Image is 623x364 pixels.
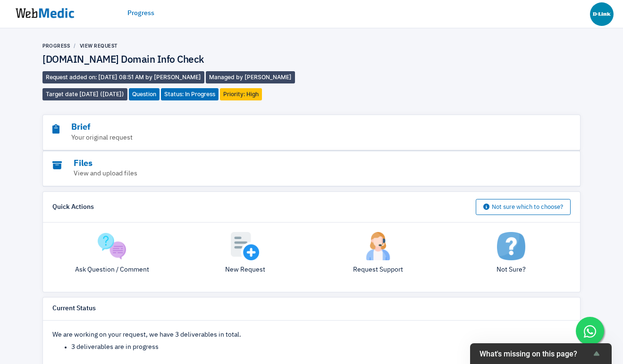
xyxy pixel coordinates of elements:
[80,43,118,49] a: View Request
[497,232,525,260] img: not-sure.png
[476,199,571,215] button: Not sure which to choose?
[161,88,219,100] span: Status: In Progress
[127,8,154,18] a: Progress
[231,232,259,260] img: add.png
[452,265,571,275] p: Not Sure?
[129,88,160,100] span: Question
[52,330,571,340] p: We are working on your request, we have 3 deliverables in total.
[42,88,127,100] span: Target date [DATE] ([DATE])
[220,88,262,100] span: Priority: High
[480,348,602,359] button: Show survey - What's missing on this page?
[206,71,295,83] span: Managed by [PERSON_NAME]
[42,43,70,49] a: Progress
[98,232,126,260] img: question.png
[52,169,519,179] p: View and upload files
[71,342,571,352] li: 3 deliverables are in progress
[42,54,311,66] h4: [DOMAIN_NAME] Domain Info Check
[52,133,519,143] p: Your original request
[319,265,438,275] p: Request Support
[52,158,519,169] h3: Files
[185,265,304,275] p: New Request
[52,122,519,133] h3: Brief
[42,71,204,83] span: Request added on: [DATE] 08:51 AM by [PERSON_NAME]
[52,305,96,313] h6: Current Status
[42,42,311,50] nav: breadcrumb
[364,232,392,260] img: support.png
[480,349,591,358] span: What's missing on this page?
[52,203,94,212] h6: Quick Actions
[52,265,171,275] p: Ask Question / Comment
